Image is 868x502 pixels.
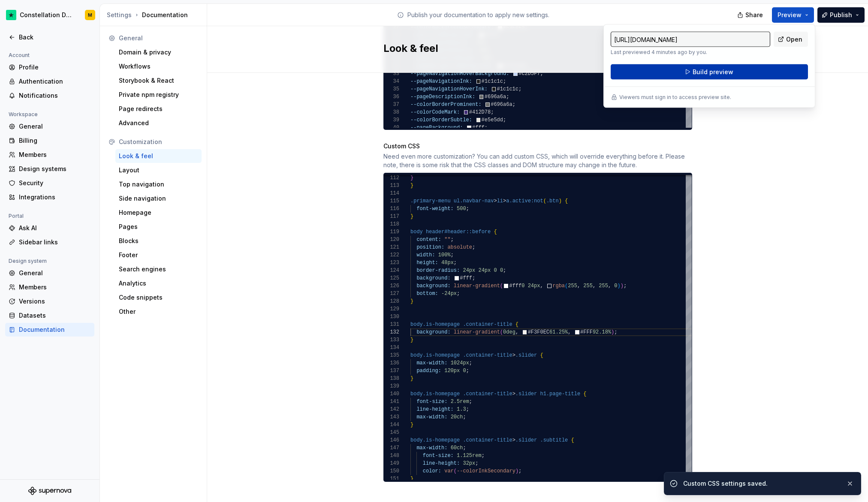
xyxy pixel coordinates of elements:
span: -24px [441,291,457,297]
a: Side navigation [115,192,202,205]
span: ; [450,252,453,258]
span: body.is-homepage [410,437,460,443]
a: Workflows [115,60,202,73]
span: ; [540,71,543,77]
span: ; [503,78,506,84]
div: 141 [384,398,399,406]
span: background: [416,329,450,335]
span: linear-gradient [453,283,500,289]
a: Supernova Logo [28,487,71,495]
div: Page redirects [119,105,198,113]
button: Share [733,7,769,23]
div: Code snippets [119,293,198,302]
span: h1.page-title [540,391,580,397]
span: ; [506,94,509,100]
a: Versions [5,295,94,308]
div: 123 [384,259,399,267]
span: ; [466,406,469,412]
div: 40 [384,124,399,132]
a: Layout [115,163,202,177]
div: Members [19,150,91,159]
span: 24px [478,268,491,274]
p: Viewers must sign in to access preview site. [619,94,731,101]
span: ( [453,468,456,474]
span: max-width: [416,445,447,451]
span: #1c1c1c [481,78,503,84]
div: Sidebar links [19,238,91,246]
span: ) [620,283,623,289]
span: font-size: [422,453,453,459]
div: 126 [384,282,399,290]
div: 125 [384,274,399,282]
div: Private npm registry [119,90,198,99]
span: ( [565,283,568,289]
div: Integrations [19,193,91,201]
a: General [5,120,94,133]
a: Profile [5,60,94,74]
span: > [512,352,515,358]
span: --pageNavigationHoverInk: [410,86,488,92]
a: Security [5,176,94,190]
div: 34 [384,78,399,85]
span: ; [466,206,469,212]
span: ; [503,117,506,123]
span: max-width: [416,360,447,366]
span: rgba [552,283,565,289]
span: > [494,198,497,204]
span: .container-title [463,391,512,397]
div: Analytics [119,279,198,288]
span: --pageNavigationInk: [410,78,472,84]
span: #e5e5dd [481,117,503,123]
span: Preview [778,11,802,19]
div: Design system [5,256,50,266]
span: line-height: [422,460,459,466]
a: Datasets [5,309,94,322]
span: max-width: [416,414,447,420]
a: Members [5,280,94,294]
span: ; [463,414,466,420]
div: Top navigation [119,180,198,189]
div: Domain & privacy [119,48,198,57]
span: --pageNavigationHoverBackground: [410,71,509,77]
p: Last previewed 4 minutes ago by you. [611,49,770,56]
span: font-size: [416,399,447,405]
span: 1.125rem [457,453,482,459]
p: Publish your documentation to apply new settings. [407,11,549,19]
a: Advanced [115,116,202,130]
a: Page redirects [115,102,202,116]
span: { [583,391,586,397]
span: ul.navbar-nav [453,198,494,204]
a: Storybook & React [115,74,202,87]
div: 149 [384,460,399,467]
div: 116 [384,205,399,213]
div: 132 [384,328,399,336]
span: 20ch [450,414,463,420]
span: position: [416,244,444,250]
div: 140 [384,390,399,398]
div: 136 [384,359,399,367]
span: ; [466,368,469,374]
div: Search engines [119,265,198,274]
span: 32px [463,460,475,466]
span: { [540,352,543,358]
div: 120 [384,236,399,243]
button: Publish [817,7,865,23]
span: .primary-menu [410,198,451,204]
a: Authentication [5,75,94,88]
span: .slider [515,437,536,443]
a: Look & feel [115,149,202,163]
div: 33 [384,70,399,78]
a: Sidebar links [5,235,94,249]
div: 36 [384,93,399,101]
span: } [410,422,413,428]
span: a.active:not [506,198,543,204]
div: 119 [384,228,399,236]
span: li [497,198,503,204]
div: 145 [384,429,399,436]
div: Look & feel [119,152,198,160]
span: ; [472,244,475,250]
span: padding: [416,368,441,374]
span: "" [444,237,450,243]
span: 1.3 [457,406,466,412]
